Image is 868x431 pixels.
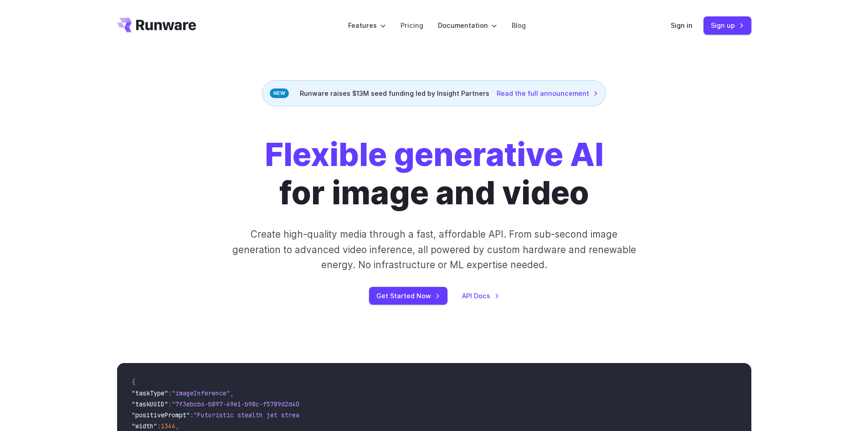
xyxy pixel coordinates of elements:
span: { [132,378,135,386]
strong: Flexible generative AI [265,135,604,174]
div: Runware raises $13M seed funding led by Insight Partners [262,80,606,106]
a: Pricing [401,20,423,31]
span: , [175,422,179,430]
p: Create high-quality media through a fast, affordable API. From sub-second image generation to adv... [231,227,637,272]
span: "imageInference" [172,389,230,397]
span: "positivePrompt" [132,411,190,419]
span: "taskUUID" [132,400,168,408]
span: : [168,400,172,408]
a: Get Started Now [369,287,447,305]
span: "Futuristic stealth jet streaking through a neon-lit cityscape with glowing purple exhaust" [194,411,525,419]
label: Features [348,20,386,31]
label: Documentation [438,20,497,31]
span: , [230,389,234,397]
span: : [157,422,161,430]
a: Read the full announcement [497,88,598,99]
a: API Docs [462,291,499,301]
span: "taskType" [132,389,168,397]
span: : [190,411,194,419]
a: Sign in [671,20,693,31]
h1: for image and video [265,135,604,212]
span: "width" [132,422,157,430]
a: Sign up [704,16,751,34]
a: Blog [512,20,526,31]
a: Go to / [117,18,196,32]
span: 1344 [161,422,175,430]
span: : [168,389,172,397]
span: "7f3ebcb6-b897-49e1-b98c-f5789d2d40d7" [172,400,310,408]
